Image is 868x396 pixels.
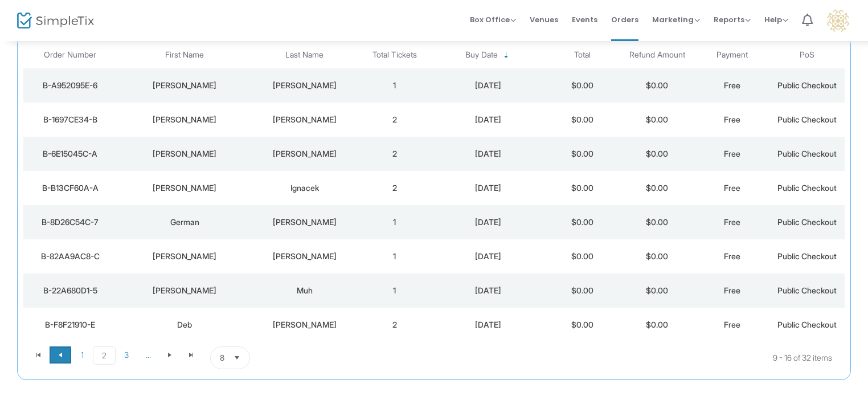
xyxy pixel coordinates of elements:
div: Hely Saul [120,148,249,160]
span: Go to the last page [187,350,196,360]
span: Reports [714,14,751,25]
div: 8/12/2025 [435,217,542,228]
div: Barriga [255,217,354,228]
div: James Francis [120,182,249,194]
span: Public Checkout [777,251,837,261]
span: Public Checkout [777,149,837,158]
td: $0.00 [620,103,695,137]
span: Events [572,5,597,34]
div: German [120,217,249,228]
span: Go to the first page [34,350,43,360]
span: Free [724,251,740,261]
span: First Name [165,50,204,60]
td: 2 [357,137,432,171]
span: 8 [220,352,224,364]
span: Free [724,320,740,329]
td: $0.00 [620,137,695,171]
td: $0.00 [544,273,620,308]
div: Gonzalez [255,148,354,160]
span: Free [724,217,740,227]
div: B-22A680D1-5 [26,285,114,296]
div: Ignacek [255,182,354,194]
span: Page 3 [116,346,137,364]
span: Last Name [285,50,324,60]
th: Refund Amount [620,42,695,68]
span: Help [764,14,788,25]
td: 1 [357,68,432,103]
div: Data table [23,42,845,342]
td: 2 [357,171,432,205]
td: 1 [357,205,432,239]
span: Order Number [44,50,96,60]
div: Thibert [255,251,354,262]
div: Wrabel [255,319,354,330]
span: Free [724,183,740,193]
div: B-A952095E-6 [26,80,114,91]
span: Page 4 [137,346,159,364]
div: 8/12/2025 [435,319,542,330]
div: beatrice [120,80,249,91]
span: Go to the previous page [50,346,71,364]
span: Go to the next page [165,350,174,360]
span: Buy Date [465,50,498,60]
div: 8/12/2025 [435,182,542,194]
div: B-82AA9AC8-C [26,251,114,262]
td: 2 [357,103,432,137]
td: $0.00 [620,273,695,308]
div: B-F8F21910-E [26,319,114,330]
td: $0.00 [544,239,620,273]
span: Public Checkout [777,320,837,329]
span: Venues [530,5,558,34]
td: $0.00 [544,103,620,137]
span: Page 2 [93,346,116,365]
div: Deb [120,319,249,330]
div: B-1697CE34-B [26,114,114,125]
span: Orders [611,5,638,34]
div: B-8D26C54C-7 [26,217,114,228]
span: Go to the previous page [56,350,65,360]
td: 1 [357,273,432,308]
div: B-6E15045C-A [26,148,114,160]
span: Free [724,149,740,158]
div: 8/13/2025 [435,114,542,125]
span: Free [724,115,740,124]
span: Go to the last page [181,346,202,364]
div: Muh [255,285,354,296]
td: $0.00 [620,205,695,239]
span: Go to the next page [159,346,181,364]
td: $0.00 [620,308,695,342]
th: Total Tickets [357,42,432,68]
span: Sortable [502,51,511,60]
span: Public Checkout [777,285,837,295]
div: 8/12/2025 [435,285,542,296]
td: $0.00 [544,171,620,205]
span: Public Checkout [777,115,837,124]
td: 1 [357,239,432,273]
div: Muir [255,114,354,125]
div: Barb [120,285,249,296]
td: 2 [357,308,432,342]
span: Free [724,285,740,295]
div: 8/13/2025 [435,80,542,91]
div: B-B13CF60A-A [26,182,114,194]
span: Public Checkout [777,183,837,193]
span: Marketing [652,14,700,25]
span: Payment [716,50,748,60]
td: $0.00 [544,308,620,342]
div: 8/12/2025 [435,251,542,262]
div: Evelyn [120,251,249,262]
button: Select [229,347,245,369]
td: $0.00 [620,171,695,205]
span: PoS [800,50,814,60]
td: $0.00 [620,68,695,103]
th: Total [544,42,620,68]
span: Public Checkout [777,80,837,90]
td: $0.00 [544,68,620,103]
div: burdell [255,80,354,91]
span: Go to the first page [28,346,50,364]
td: $0.00 [544,205,620,239]
div: 8/12/2025 [435,148,542,160]
span: Box Office [470,14,516,25]
td: $0.00 [620,239,695,273]
td: $0.00 [544,137,620,171]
